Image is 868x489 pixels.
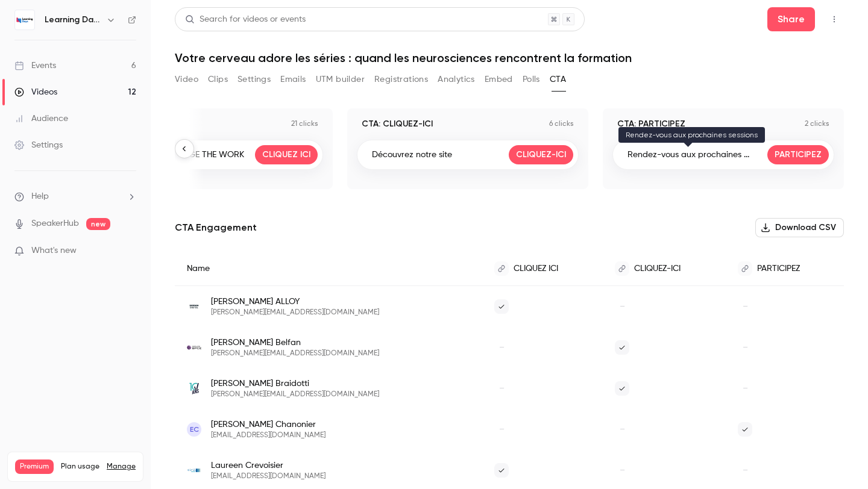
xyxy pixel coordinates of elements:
[757,264,800,273] span: PARTICIPEZ
[634,264,681,273] span: CLIQUEZ-ICI
[615,422,629,437] span: –
[211,419,325,431] span: [PERSON_NAME] Chanonier
[211,378,379,390] span: [PERSON_NAME] Braidotti
[767,145,829,164] a: PARTICIPEZ
[211,431,325,440] span: [EMAIL_ADDRESS][DOMAIN_NAME]
[767,7,815,31] button: Share
[825,10,844,29] button: Top Bar Actions
[755,218,844,237] button: Download CSV
[122,246,136,257] iframe: Noticeable Trigger
[14,60,56,72] div: Events
[255,145,318,164] a: CLIQUEZ ICI
[738,299,752,314] span: –
[107,462,136,472] a: Manage
[31,217,79,230] a: SpeakerHub
[211,337,379,349] span: [PERSON_NAME] Belfan
[175,252,482,286] div: Name
[175,70,198,89] button: Video
[362,118,433,130] p: CTA: CLIQUEZ-ICI
[61,462,99,472] span: Plan usage
[211,390,379,399] span: [PERSON_NAME][EMAIL_ADDRESS][DOMAIN_NAME]
[211,308,379,317] span: [PERSON_NAME][EMAIL_ADDRESS][DOMAIN_NAME]
[509,145,573,164] a: CLIQUEZ-ICI
[175,51,844,65] h1: Votre cerveau adore les séries : quand les neurosciences rencontrent la formation
[31,244,77,257] span: What's new
[280,70,306,89] button: Emails
[485,70,513,89] button: Embed
[494,340,509,355] span: –
[45,14,101,26] h6: Learning Days
[211,349,379,358] span: [PERSON_NAME][EMAIL_ADDRESS][DOMAIN_NAME]
[514,264,558,273] span: CLIQUEZ ICI
[31,190,49,203] span: Help
[523,70,540,89] button: Polls
[187,299,201,314] img: decathlon.com
[211,472,325,481] span: [EMAIL_ADDRESS][DOMAIN_NAME]
[14,86,57,98] div: Videos
[438,70,475,89] button: Analytics
[615,463,629,478] span: –
[187,381,201,396] img: vdlv.fr
[738,463,752,478] span: –
[15,459,54,474] span: Premium
[14,113,68,125] div: Audience
[316,70,365,89] button: UTM builder
[494,381,509,396] span: –
[374,70,428,89] button: Registrations
[15,10,34,30] img: Learning Days
[237,70,271,89] button: Settings
[190,424,199,435] span: EC
[805,119,829,129] p: 2 clicks
[211,459,325,472] span: Laureen Crevoisier
[627,149,749,161] p: Rendez-vous aux prochaines ...
[208,70,228,89] button: Clips
[372,149,452,161] p: Découvrez notre site
[617,118,685,130] p: CTA: PARTICIPEZ
[550,70,566,89] button: CTA
[175,220,257,235] p: CTA Engagement
[615,299,629,314] span: –
[738,340,752,355] span: –
[185,13,306,26] div: Search for videos or events
[187,463,201,478] img: cirilgroup.com
[738,381,752,396] span: –
[14,190,136,203] li: help-dropdown-opener
[14,139,63,151] div: Settings
[86,218,110,230] span: new
[291,119,318,129] p: 21 clicks
[549,119,574,129] p: 6 clicks
[494,422,509,437] span: –
[187,340,201,355] img: bpce.fr
[211,296,379,308] span: [PERSON_NAME] ALLOY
